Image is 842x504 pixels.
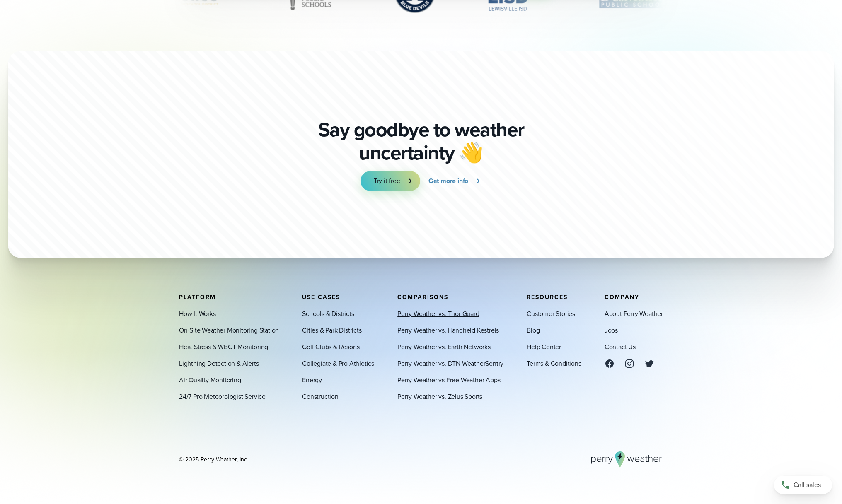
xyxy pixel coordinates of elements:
[302,309,354,318] a: Schools & Districts
[397,309,479,318] a: Perry Weather vs. Thor Guard
[527,358,581,368] a: Terms & Conditions
[527,309,575,318] a: Customer Stories
[605,309,663,318] a: About Perry Weather
[302,358,374,368] a: Collegiate & Pro Athletics
[428,176,468,186] span: Get more info
[527,342,561,352] a: Help Center
[302,391,339,401] a: Construction
[397,391,482,401] a: Perry Weather vs. Zelus Sports
[605,292,639,301] span: Company
[774,476,832,494] a: Call sales
[179,375,241,385] a: Air Quality Monitoring
[179,455,248,463] div: © 2025 Perry Weather, Inc.
[794,480,821,490] span: Call sales
[302,375,322,385] a: Energy
[315,118,527,164] p: Say goodbye to weather uncertainty 👋
[397,325,499,335] a: Perry Weather vs. Handheld Kestrels
[179,292,216,301] span: Platform
[179,358,259,368] a: Lightning Detection & Alerts
[302,342,360,352] a: Golf Clubs & Resorts
[302,325,361,335] a: Cities & Park Districts
[179,391,266,401] a: 24/7 Pro Meteorologist Service
[361,171,420,191] a: Try it free
[527,292,568,301] span: Resources
[179,325,279,335] a: On-Site Weather Monitoring Station
[397,292,448,301] span: Comparisons
[179,309,216,318] a: How It Works
[605,325,618,335] a: Jobs
[302,292,340,301] span: Use Cases
[179,342,268,352] a: Heat Stress & WBGT Monitoring
[397,358,503,368] a: Perry Weather vs. DTN WeatherSentry
[397,342,491,352] a: Perry Weather vs. Earth Networks
[527,325,540,335] a: Blog
[428,171,481,191] a: Get more info
[374,176,400,186] span: Try it free
[605,342,636,352] a: Contact Us
[397,375,500,385] a: Perry Weather vs Free Weather Apps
